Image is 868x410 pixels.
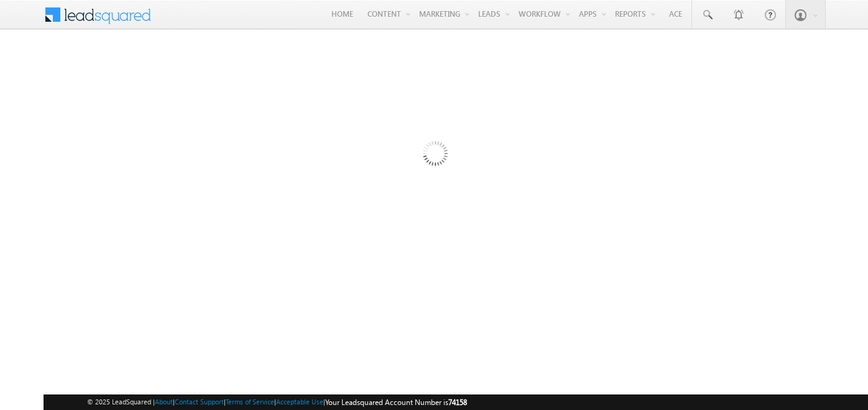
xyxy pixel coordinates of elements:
a: Terms of Service [226,398,274,406]
img: Loading... [370,91,499,220]
span: © 2025 LeadSquared | | | | | [87,396,467,408]
span: 74158 [448,398,467,407]
a: About [155,398,173,406]
a: Contact Support [175,398,224,406]
a: Acceptable Use [276,398,323,406]
span: Your Leadsquared Account Number is [325,398,467,407]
